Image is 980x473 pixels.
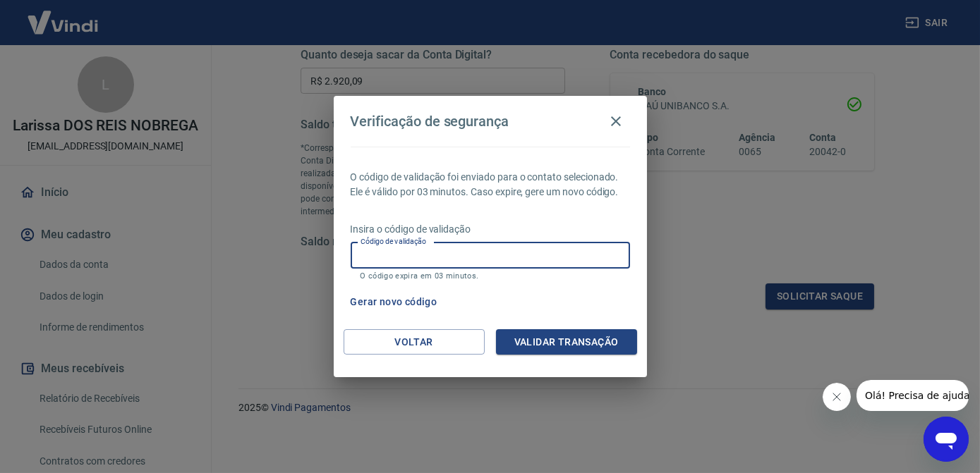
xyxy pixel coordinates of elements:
p: O código expira em 03 minutos. [361,271,620,281]
iframe: Fechar mensagem [823,383,851,411]
p: Insira o código de validação [351,222,630,237]
iframe: Mensagem da empresa [857,380,969,411]
p: O código de validação foi enviado para o contato selecionado. Ele é válido por 03 minutos. Caso e... [351,170,630,199]
span: Olá! Precisa de ajuda? [8,10,119,21]
iframe: Botão para abrir a janela de mensagens [924,417,969,462]
h4: Verificação de segurança [351,113,509,130]
button: Validar transação [496,329,637,355]
label: Código de validação [361,236,426,247]
button: Gerar novo código [345,289,443,315]
button: Voltar [344,329,485,355]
